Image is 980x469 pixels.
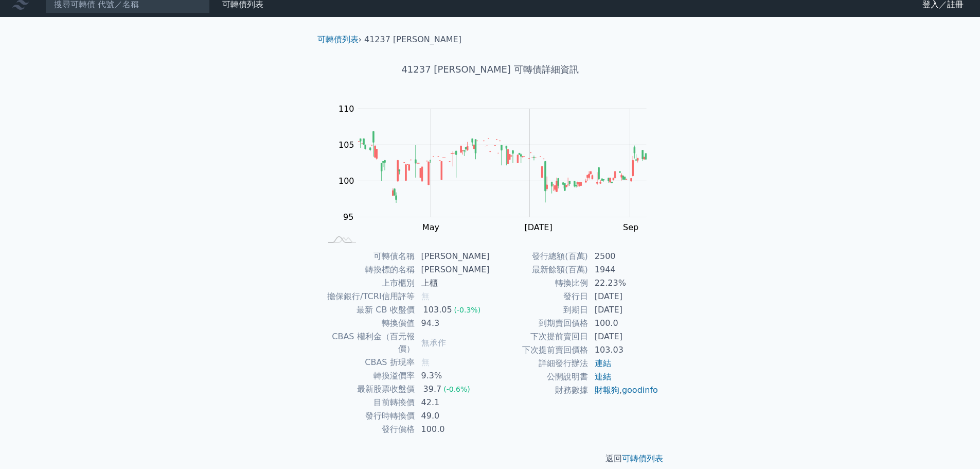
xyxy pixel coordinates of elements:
td: 轉換比例 [490,276,589,290]
td: 上市櫃別 [322,276,415,290]
a: 可轉債列表 [317,34,359,44]
td: 2500 [589,250,659,263]
a: goodinfo [622,385,658,395]
td: 發行時轉換價 [322,409,415,423]
div: 103.05 [421,304,454,316]
td: 22.23% [589,276,659,290]
td: 轉換價值 [322,317,415,330]
tspan: May [422,222,439,232]
td: 103.03 [589,343,659,357]
td: , [589,384,659,397]
span: 無 [421,357,430,367]
a: 連結 [595,358,611,368]
td: 可轉債名稱 [322,250,415,263]
td: 發行日 [490,290,589,303]
tspan: Sep [623,222,638,232]
td: 100.0 [415,423,490,436]
td: 最新餘額(百萬) [490,263,589,276]
td: 發行價格 [322,423,415,436]
a: 可轉債列表 [622,454,663,463]
li: › [317,33,362,46]
td: 轉換溢價率 [322,369,415,383]
td: 下次提前賣回日 [490,330,589,343]
td: CBAS 折現率 [322,356,415,369]
span: 無承作 [421,338,446,348]
p: 返回 [309,453,671,465]
a: 連結 [595,372,611,381]
td: 1944 [589,263,659,276]
td: 目前轉換價 [322,396,415,409]
td: 9.3% [415,369,490,383]
td: 到期賣回價格 [490,317,589,330]
td: 最新 CB 收盤價 [322,303,415,317]
h1: 41237 [PERSON_NAME] 可轉債詳細資訊 [309,62,671,77]
g: Chart [333,104,662,232]
td: 財務數據 [490,384,589,397]
td: 42.1 [415,396,490,409]
td: 轉換標的名稱 [322,263,415,276]
a: 財報狗 [595,385,619,395]
span: (-0.3%) [454,306,481,314]
td: 最新股票收盤價 [322,383,415,396]
span: (-0.6%) [443,385,470,393]
td: 49.0 [415,409,490,423]
tspan: 110 [338,104,354,114]
td: 詳細發行辦法 [490,357,589,370]
td: [PERSON_NAME] [415,250,490,263]
td: [DATE] [589,330,659,343]
td: 下次提前賣回價格 [490,343,589,357]
tspan: 100 [338,176,354,186]
td: 94.3 [415,317,490,330]
td: 擔保銀行/TCRI信用評等 [322,290,415,303]
tspan: 95 [343,212,353,222]
td: [DATE] [589,290,659,303]
td: 公開說明書 [490,370,589,384]
td: [PERSON_NAME] [415,263,490,276]
td: [DATE] [589,303,659,317]
span: 無 [421,291,430,301]
td: 發行總額(百萬) [490,250,589,263]
td: CBAS 權利金（百元報價） [322,330,415,356]
td: 100.0 [589,317,659,330]
td: 上櫃 [415,276,490,290]
div: 39.7 [421,383,444,395]
td: 到期日 [490,303,589,317]
li: 41237 [PERSON_NAME] [364,33,461,46]
tspan: 105 [338,140,354,150]
tspan: [DATE] [525,222,553,232]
